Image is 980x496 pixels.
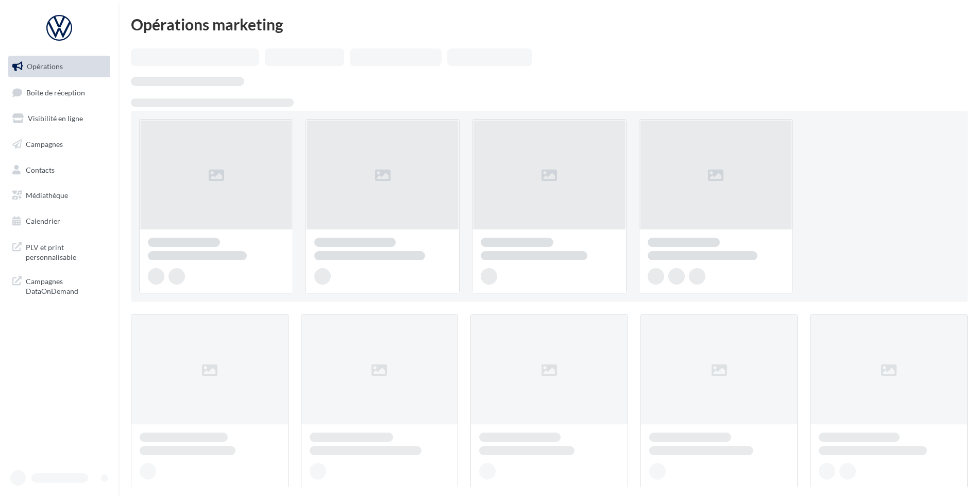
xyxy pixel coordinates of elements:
a: PLV et print personnalisable [6,236,112,267]
div: Opérations marketing [131,16,968,32]
a: Contacts [6,159,112,181]
span: Médiathèque [26,191,68,200]
a: Boîte de réception [6,81,112,104]
span: Visibilité en ligne [28,114,83,123]
a: Visibilité en ligne [6,108,112,129]
span: Contacts [26,165,55,174]
span: Campagnes DataOnDemand [26,274,106,296]
span: Opérations [27,62,63,71]
span: Boîte de réception [26,88,85,96]
a: Campagnes [6,134,112,155]
a: Calendrier [6,210,112,232]
a: Médiathèque [6,185,112,206]
a: Opérations [6,56,112,77]
span: Calendrier [26,217,60,225]
span: Campagnes [26,140,63,148]
a: Campagnes DataOnDemand [6,270,112,301]
span: PLV et print personnalisable [26,240,106,262]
